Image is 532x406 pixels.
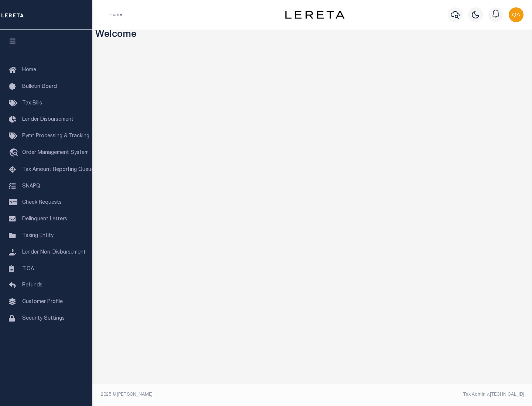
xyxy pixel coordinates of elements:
i: travel_explore [9,148,21,158]
span: Lender Non-Disbursement [22,250,86,255]
span: Order Management System [22,150,89,155]
span: Tax Amount Reporting Queue [22,167,94,172]
span: Customer Profile [22,299,63,304]
img: logo-dark.svg [285,11,344,19]
span: Check Requests [22,200,62,205]
span: Taxing Entity [22,233,54,238]
span: Delinquent Letters [22,217,67,222]
span: Pymt Processing & Tracking [22,134,89,139]
span: Tax Bills [22,101,42,106]
span: Bulletin Board [22,84,57,89]
span: TIQA [22,266,34,271]
span: SNAPQ [22,183,40,189]
span: Home [22,68,36,73]
img: svg+xml;base64,PHN2ZyB4bWxucz0iaHR0cDovL3d3dy53My5vcmcvMjAwMC9zdmciIHBvaW50ZXItZXZlbnRzPSJub25lIi... [509,7,524,22]
span: Security Settings [22,316,65,321]
span: Refunds [22,283,42,288]
h3: Welcome [95,30,529,41]
div: 2025 © [PERSON_NAME]. [95,391,313,398]
li: Home [109,11,122,18]
span: Lender Disbursement [22,117,74,122]
div: Tax Admin v.[TECHNICAL_ID] [318,391,524,398]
